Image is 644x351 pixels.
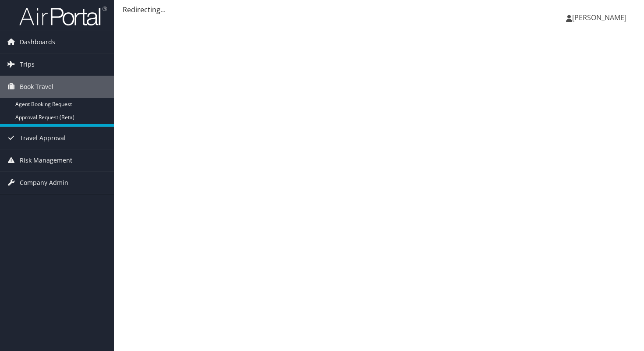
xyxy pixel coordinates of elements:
a: [PERSON_NAME] [566,4,635,31]
span: Trips [20,53,35,75]
span: Dashboards [20,31,55,53]
span: Company Admin [20,172,68,194]
span: Travel Approval [20,127,66,149]
div: Redirecting... [123,4,635,15]
span: [PERSON_NAME] [572,13,626,22]
img: airportal-logo.png [19,6,107,26]
span: Risk Management [20,149,72,171]
span: Book Travel [20,76,53,98]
